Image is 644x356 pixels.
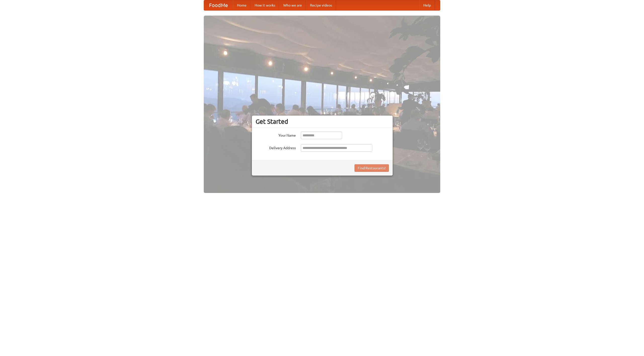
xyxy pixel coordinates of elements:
a: How it works [251,0,279,10]
a: Who we are [279,0,306,10]
a: FoodMe [204,0,233,10]
label: Your Name [256,132,296,138]
h3: Get Started [256,118,389,125]
a: Recipe videos [306,0,336,10]
a: Help [419,0,435,10]
label: Delivery Address [256,144,296,150]
button: Find Restaurants! [354,164,389,172]
a: Home [233,0,251,10]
